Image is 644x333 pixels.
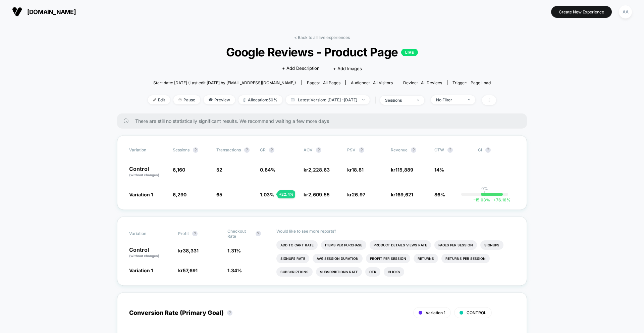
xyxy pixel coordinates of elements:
[193,147,198,153] button: ?
[304,147,313,152] span: AOV
[256,231,261,236] button: ?
[165,45,479,59] span: Google Reviews - Product Page
[12,7,22,17] img: Visually logo
[347,167,364,173] span: kr
[282,65,320,72] span: + Add Description
[617,5,634,19] button: AA
[129,268,153,273] span: Variation 1
[313,254,363,263] li: Avg Session Duration
[178,98,182,101] img: end
[434,240,477,250] li: Pages Per Session
[260,147,266,152] span: CR
[551,6,612,18] button: Create New Experience
[467,310,486,315] span: CONTROL
[216,192,222,197] span: 65
[227,268,242,273] span: 1.34 %
[276,254,309,263] li: Signups Rate
[227,229,252,239] span: Checkout Rate
[178,248,199,253] span: kr
[468,99,470,100] img: end
[370,240,431,250] li: Product Details Views Rate
[434,192,445,197] span: 86%
[269,147,274,153] button: ?
[173,167,185,173] span: 6,160
[414,254,438,263] li: Returns
[276,240,318,250] li: Add To Cart Rate
[391,192,413,197] span: kr
[244,98,246,102] img: rebalance
[304,167,330,173] span: kr
[227,310,232,316] button: ?
[333,66,362,71] span: + Add Images
[308,192,330,197] span: 2,609.55
[347,147,356,152] span: PSV
[129,173,159,177] span: (without changes)
[484,191,485,196] p: |
[27,8,76,15] span: [DOMAIN_NAME]
[308,167,330,173] span: 2,228.63
[216,147,241,152] span: Transactions
[373,80,393,85] span: All Visitors
[619,5,632,18] div: AA
[391,167,413,173] span: kr
[395,192,413,197] span: 169,621
[384,267,404,277] li: Clicks
[204,95,235,104] span: Preview
[316,147,321,153] button: ?
[391,147,408,152] span: Revenue
[452,80,491,85] div: Trigger:
[478,168,515,178] span: ---
[398,80,447,85] span: Device:
[129,147,166,153] span: Variation
[347,192,365,197] span: kr
[304,192,330,197] span: kr
[192,231,198,236] button: ?
[129,229,166,239] span: Variation
[352,192,365,197] span: 26.97
[227,248,241,253] span: 1.31 %
[148,95,170,104] span: Edit
[366,254,410,263] li: Profit Per Session
[485,147,491,153] button: ?
[481,186,488,191] p: 0%
[153,98,156,101] img: edit
[238,95,282,104] span: Allocation: 50%
[173,147,190,152] span: Sessions
[260,167,275,173] span: 0.84 %
[129,166,166,178] p: Control
[323,80,340,85] span: all pages
[276,229,515,234] p: Would like to see more reports?
[478,147,515,153] span: CI
[183,248,199,253] span: 38,331
[178,268,198,273] span: kr
[411,147,416,153] button: ?
[291,98,294,101] img: calendar
[294,35,350,40] a: < Back to all live experiences
[321,240,366,250] li: Items Per Purchase
[173,95,200,104] span: Pause
[135,118,514,124] span: There are still no statistically significant results. We recommend waiting a few more days
[385,98,412,103] div: sessions
[183,268,198,273] span: 57,691
[178,231,189,236] span: Profit
[490,197,511,202] span: 76.16 %
[365,267,380,277] li: Ctr
[493,197,496,202] span: +
[10,6,78,17] button: [DOMAIN_NAME]
[129,192,153,197] span: Variation 1
[173,192,186,197] span: 6,290
[447,147,453,153] button: ?
[359,147,364,153] button: ?
[417,99,419,101] img: end
[276,267,313,277] li: Subscriptions
[436,97,463,102] div: No Filter
[471,80,491,85] span: Page Load
[316,267,362,277] li: Subscriptions Rate
[260,192,274,197] span: 1.03 %
[362,99,365,100] img: end
[434,167,444,173] span: 14%
[286,95,370,104] span: Latest Version: [DATE] - [DATE]
[129,254,159,258] span: (without changes)
[373,95,380,105] span: |
[351,80,393,85] div: Audience:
